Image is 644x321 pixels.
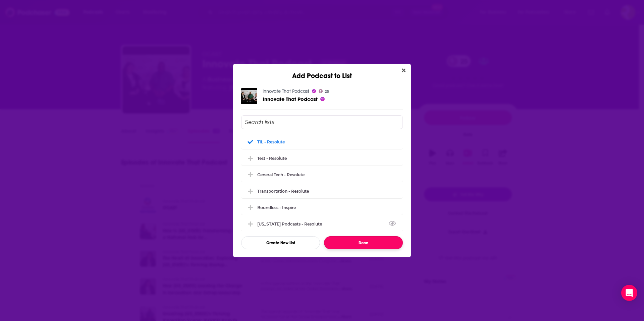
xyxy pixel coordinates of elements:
button: Close [399,66,408,75]
div: TIL - Resolute [257,139,285,144]
div: Add Podcast To List [241,115,403,249]
div: [US_STATE] Podcasts - Resolute [257,221,326,227]
div: Transportation - Resolute [241,184,403,198]
input: Search lists [241,115,403,129]
div: General Tech - Resolute [257,172,305,177]
div: Test - Resolute [257,156,287,161]
div: General Tech - Resolute [241,167,403,182]
button: Create New List [241,236,320,249]
div: Transportation - Resolute [257,189,309,194]
button: View Link [322,225,326,226]
div: TIL - Resolute [241,134,403,149]
div: Test - Resolute [241,151,403,166]
span: 25 [325,90,329,93]
a: Innovate That Podcast [263,88,309,94]
div: Boundless - Inspire [257,205,296,210]
div: Oklahoma Podcasts - Resolute [241,216,403,231]
a: Innovate That Podcast [263,96,318,102]
div: Open Intercom Messenger [621,285,637,301]
div: Boundless - Inspire [241,200,403,215]
a: 25 [319,89,329,93]
button: Done [324,236,403,249]
div: Add Podcast to List [233,64,411,80]
img: Innovate That Podcast [241,88,257,104]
